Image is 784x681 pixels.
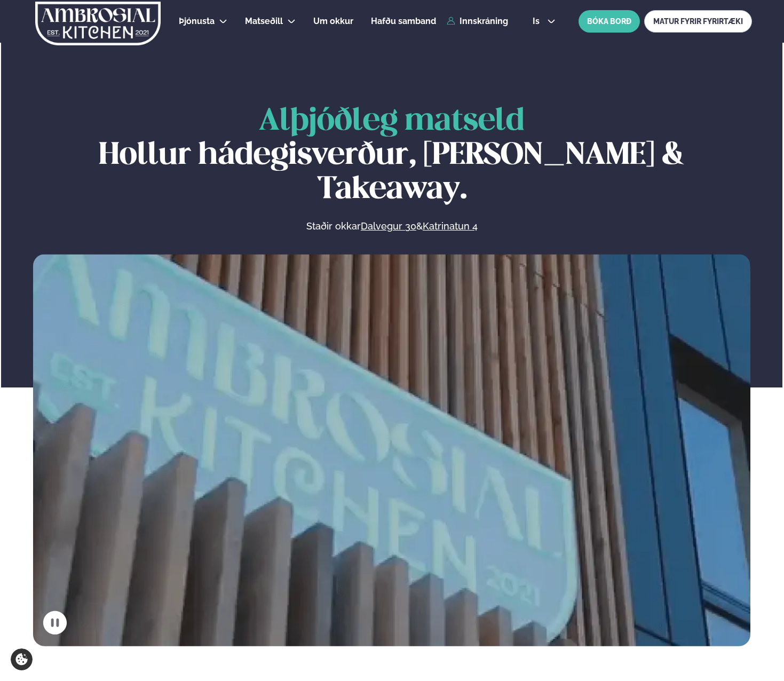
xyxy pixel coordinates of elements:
span: Alþjóðleg matseld [259,107,525,136]
a: Þjónusta [179,15,215,28]
a: Matseðill [245,15,283,28]
img: logo [34,2,162,45]
a: Innskráning [447,17,508,26]
p: Staðir okkar & [190,220,593,233]
a: Hafðu samband [371,15,436,28]
button: BÓKA BORÐ [579,10,640,33]
a: Dalvegur 30 [361,220,416,233]
a: Cookie settings [11,648,33,670]
button: is [524,17,564,26]
a: MATUR FYRIR FYRIRTÆKI [644,10,752,33]
span: Matseðill [245,16,283,26]
span: Um okkur [313,16,353,26]
a: Um okkur [313,15,353,28]
span: Hafðu samband [371,16,436,26]
span: Þjónusta [179,16,215,26]
span: is [533,17,543,26]
h1: Hollur hádegisverður, [PERSON_NAME] & Takeaway. [33,105,750,207]
a: Katrinatun 4 [423,220,478,233]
